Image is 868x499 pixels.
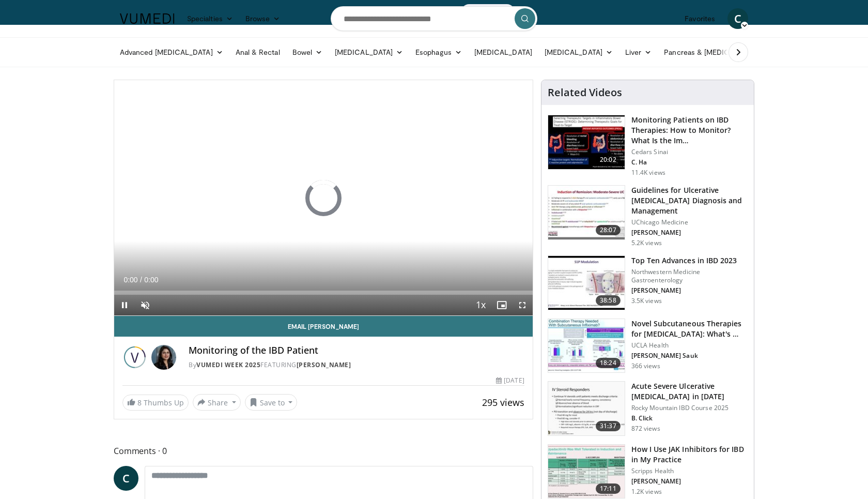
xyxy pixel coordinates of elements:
p: Northwestern Medicine Gastroenterology [631,268,748,284]
a: 17:11 How I Use JAK Inhibitors for IBD in My Practice Scripps Health [PERSON_NAME] 1.2K views [548,444,748,499]
h3: Acute Severe Ulcerative [MEDICAL_DATA] in [DATE] [631,381,748,402]
img: VuMedi Logo [120,13,175,24]
p: 366 views [631,362,660,370]
p: Scripps Health [631,467,748,475]
img: Avatar [151,345,176,370]
img: b95f4ba9-a713-4ac1-b3c0-4dfbf6aab834.150x105_q85_crop-smart_upscale.jpg [548,382,625,435]
h3: Top Ten Advances in IBD 2023 [631,255,748,266]
span: 18:24 [596,358,621,368]
p: 872 views [631,425,660,433]
span: 8 [137,398,142,407]
p: Cedars Sinai [631,148,748,156]
a: Specialties [181,8,239,29]
div: By FEATURING [189,360,524,370]
p: [PERSON_NAME] [631,286,748,295]
img: 609225da-72ea-422a-b68c-0f05c1f2df47.150x105_q85_crop-smart_upscale.jpg [548,115,625,169]
span: 17:11 [596,483,621,494]
button: Enable picture-in-picture mode [491,295,512,315]
a: Advanced [MEDICAL_DATA] [114,42,229,63]
h3: Novel Subcutaneous Therapies for [MEDICAL_DATA]: What's … [631,319,748,339]
p: [PERSON_NAME] [631,477,748,486]
button: Pause [114,295,135,315]
p: 1.2K views [631,488,662,496]
p: Rocky Mountain IBD Course 2025 [631,404,748,412]
span: 28:07 [596,225,621,235]
a: 31:37 Acute Severe Ulcerative [MEDICAL_DATA] in [DATE] Rocky Mountain IBD Course 2025 B. Click 87... [548,381,748,436]
span: 295 views [482,396,524,409]
video-js: Video Player [114,80,533,316]
img: 2f51e707-cd8d-4a31-8e3f-f47d06a7faca.150x105_q85_crop-smart_upscale.jpg [548,256,625,310]
a: 28:07 Guidelines for Ulcerative [MEDICAL_DATA] Diagnosis and Management UChicago Medicine [PERSON... [548,185,748,247]
a: Bowel [286,42,329,63]
a: Browse [239,8,287,29]
img: 741871df-6ee3-4ee0-bfa7-8a5f5601d263.150x105_q85_crop-smart_upscale.jpg [548,319,625,373]
span: 20:02 [596,155,621,165]
p: C. Ha [631,158,748,167]
a: C [114,466,138,491]
h3: Monitoring Patients on IBD Therapies: How to Monitor? What Is the Im… [631,115,748,146]
a: 8 Thumbs Up [122,395,189,411]
p: [PERSON_NAME] Sauk [631,352,748,360]
p: [PERSON_NAME] [631,229,748,237]
span: 31:37 [596,421,621,431]
p: UChicago Medicine [631,218,748,226]
a: [MEDICAL_DATA] [468,42,538,63]
span: 0:00 [123,276,137,284]
a: Vumedi Week 2025 [196,360,260,369]
h3: How I Use JAK Inhibitors for IBD in My Practice [631,444,748,465]
img: Vumedi Week 2025 [122,345,147,370]
span: 38:58 [596,295,621,306]
h4: Monitoring of the IBD Patient [189,345,524,356]
p: 3.5K views [631,297,662,305]
div: Progress Bar [114,291,533,295]
a: Esophagus [409,42,468,63]
h3: Guidelines for Ulcerative [MEDICAL_DATA] Diagnosis and Management [631,185,748,216]
a: Pancreas & [MEDICAL_DATA] [658,42,779,63]
button: Playback Rate [471,295,491,315]
a: [MEDICAL_DATA] [538,42,619,63]
a: C [727,8,748,29]
button: Save to [245,394,298,411]
p: UCLA Health [631,341,748,350]
h4: Related Videos [548,86,622,99]
button: Fullscreen [512,295,533,315]
a: [PERSON_NAME] [297,360,351,369]
img: 575377cc-8314-4f18-a9e8-b9b0a75528dd.150x105_q85_crop-smart_upscale.jpg [548,445,625,498]
a: Favorites [678,8,721,29]
p: 5.2K views [631,239,662,247]
p: B. Click [631,414,748,422]
span: Comments 0 [114,444,533,458]
span: / [140,276,142,284]
button: Unmute [135,295,156,315]
a: [MEDICAL_DATA] [329,42,409,63]
a: 18:24 Novel Subcutaneous Therapies for [MEDICAL_DATA]: What's … UCLA Health [PERSON_NAME] Sauk 36... [548,319,748,373]
input: Search topics, interventions [331,6,537,31]
a: 38:58 Top Ten Advances in IBD 2023 Northwestern Medicine Gastroenterology [PERSON_NAME] 3.5K views [548,255,748,310]
button: Share [193,394,241,411]
div: [DATE] [496,376,524,385]
a: 20:02 Monitoring Patients on IBD Therapies: How to Monitor? What Is the Im… Cedars Sinai C. Ha 11... [548,115,748,177]
span: 0:00 [144,276,158,284]
p: 11.4K views [631,169,665,177]
a: Email [PERSON_NAME] [114,316,533,337]
a: Liver [619,42,658,63]
a: Anal & Rectal [229,42,286,63]
img: 5d508c2b-9173-4279-adad-7510b8cd6d9a.150x105_q85_crop-smart_upscale.jpg [548,186,625,239]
